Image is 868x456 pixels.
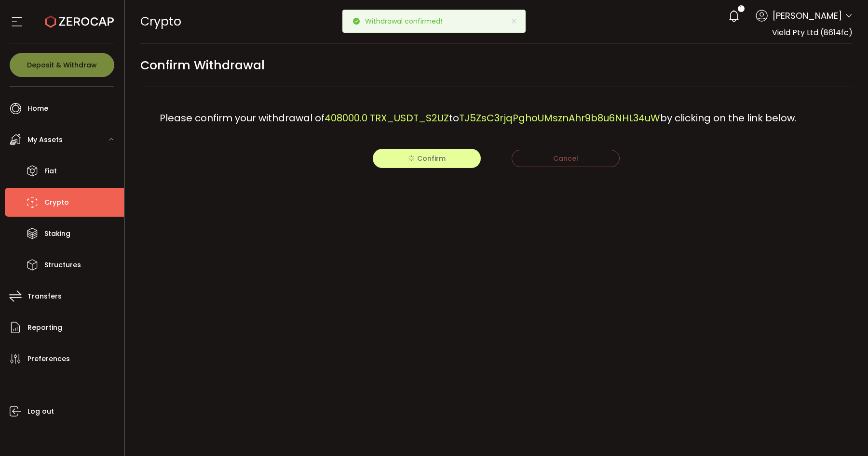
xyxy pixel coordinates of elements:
[459,111,660,125] span: TJ5ZsC3rjqPghoUMsznAhr9b8u6NHL34uW
[27,352,70,366] span: Preferences
[44,164,57,178] span: Fiat
[140,54,265,76] span: Confirm Withdrawal
[449,111,459,125] span: to
[140,13,181,30] span: Crypto
[820,410,868,456] iframe: Chat Widget
[44,258,81,272] span: Structures
[553,154,578,163] span: Cancel
[740,5,742,12] span: 1
[773,9,842,22] span: [PERSON_NAME]
[160,111,325,125] span: Please confirm your withdrawal of
[44,195,69,209] span: Crypto
[660,111,797,125] span: by clicking on the link below.
[27,102,48,116] span: Home
[512,150,620,167] button: Cancel
[27,321,62,335] span: Reporting
[10,53,114,77] button: Deposit & Withdraw
[27,62,97,68] span: Deposit & Withdraw
[365,18,450,25] p: Withdrawal confirmed!
[27,404,54,418] span: Log out
[325,111,449,125] span: 408000.0 TRX_USDT_S2UZ
[27,289,62,303] span: Transfers
[44,227,70,241] span: Staking
[27,133,63,147] span: My Assets
[772,27,853,38] span: Vield Pty Ltd (8614fc)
